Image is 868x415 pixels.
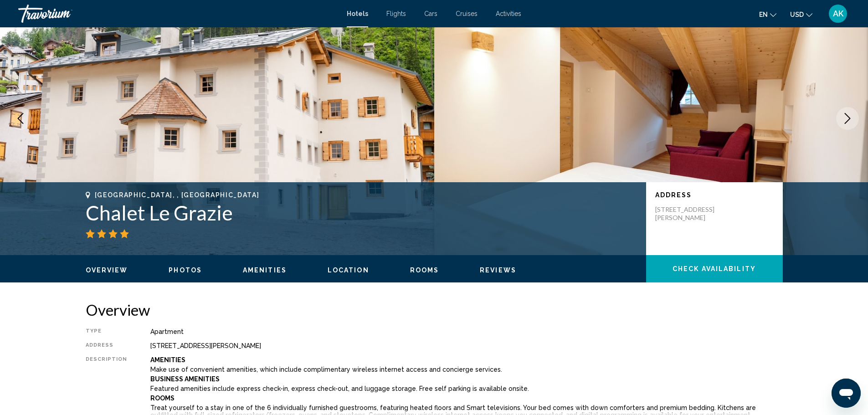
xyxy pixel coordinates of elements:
[832,379,861,408] iframe: Button to launch messaging window
[150,385,783,392] p: Featured amenities include express check-in, express check-out, and luggage storage. Free self pa...
[480,266,516,274] button: Reviews
[150,395,175,402] b: Rooms
[243,266,287,274] span: Amenities
[150,375,220,383] b: Business Amenities
[759,11,768,18] span: en
[328,266,369,274] button: Location
[86,301,783,319] h2: Overview
[328,266,369,274] span: Location
[456,10,478,17] a: Cruises
[86,201,637,225] h1: Chalet Le Grazie
[646,255,783,282] button: Check Availability
[86,266,128,274] span: Overview
[833,9,843,18] span: AK
[480,266,516,274] span: Reviews
[386,10,406,17] a: Flights
[86,266,128,274] button: Overview
[86,328,128,335] div: Type
[673,266,756,273] span: Check Availability
[496,10,521,17] a: Activities
[150,366,783,373] p: Make use of convenient amenities, which include complimentary wireless internet access and concie...
[410,266,439,274] span: Rooms
[826,4,850,23] button: User Menu
[169,266,202,274] button: Photos
[424,10,437,17] a: Cars
[18,5,338,23] a: Travorium
[169,266,202,274] span: Photos
[655,205,728,222] p: [STREET_ADDRESS][PERSON_NAME]
[150,356,185,364] b: Amenities
[243,266,287,274] button: Amenities
[836,107,859,130] button: Next image
[655,191,774,199] p: Address
[9,107,32,130] button: Previous image
[86,342,128,349] div: Address
[150,342,783,349] div: [STREET_ADDRESS][PERSON_NAME]
[790,11,804,18] span: USD
[759,8,776,21] button: Change language
[150,328,783,335] div: Apartment
[95,191,260,199] span: [GEOGRAPHIC_DATA], , [GEOGRAPHIC_DATA]
[410,266,439,274] button: Rooms
[347,10,368,17] a: Hotels
[790,8,812,21] button: Change currency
